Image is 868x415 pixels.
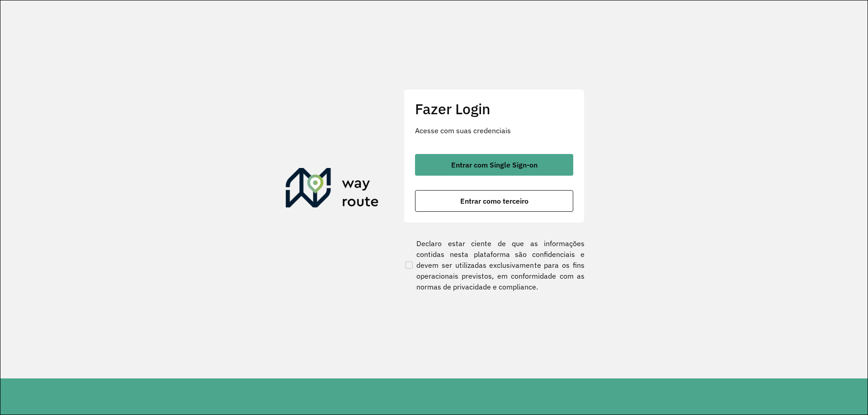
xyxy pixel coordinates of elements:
button: button [415,190,573,212]
img: Roteirizador AmbevTech [286,168,379,211]
p: Acesse com suas credenciais [415,125,573,136]
span: Entrar com Single Sign-on [451,161,538,168]
button: button [415,154,573,176]
label: Declaro estar ciente de que as informações contidas nesta plataforma são confidenciais e devem se... [404,238,585,292]
h2: Fazer Login [415,100,573,117]
span: Entrar como terceiro [460,197,528,205]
